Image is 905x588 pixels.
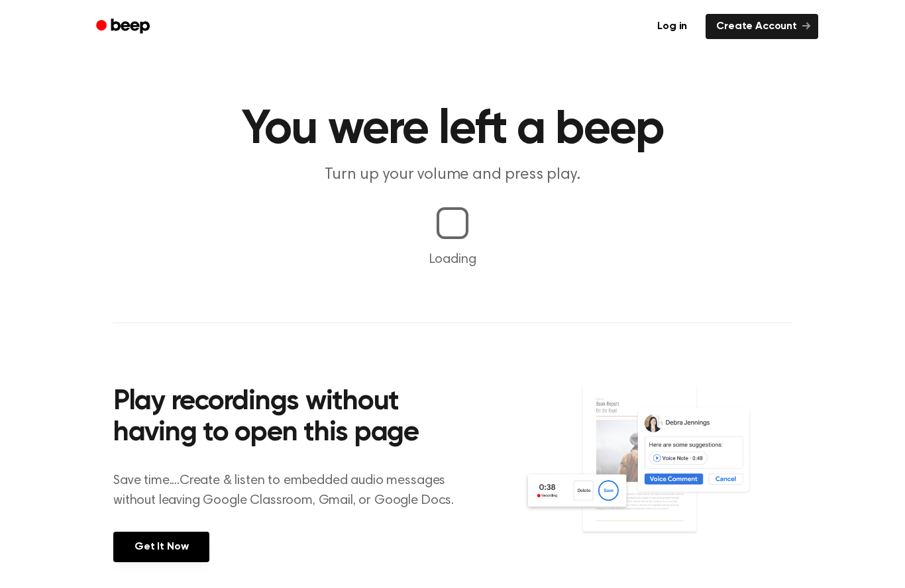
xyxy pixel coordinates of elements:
[198,164,707,186] p: Turn up your volume and press play.
[113,387,470,450] h2: Play recordings without having to open this page
[113,106,792,154] h1: You were left a beep
[113,532,209,562] a: Get It Now
[647,14,698,39] a: Log in
[523,383,792,561] img: Voice Comments on Docs and Recording Widget
[16,250,889,269] p: Loading
[87,14,162,40] a: Beep
[706,14,818,39] a: Create Account
[113,471,470,511] p: Save time....Create & listen to embedded audio messages without leaving Google Classroom, Gmail, ...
